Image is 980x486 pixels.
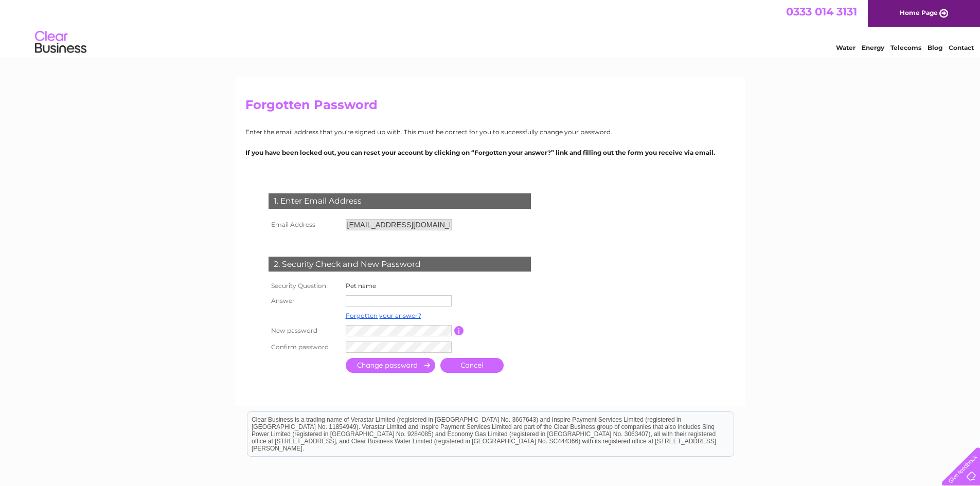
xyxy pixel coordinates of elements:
img: logo.png [34,27,87,58]
h2: Forgotten Password [245,98,735,117]
th: Email Address [266,217,343,233]
a: Forgotten your answer? [346,312,421,319]
th: Security Question [266,279,343,293]
div: 2. Security Check and New Password [269,257,531,272]
a: Energy [862,44,884,51]
a: Contact [949,44,974,51]
div: 1. Enter Email Address [269,193,531,209]
a: Water [836,44,856,51]
th: New password [266,322,343,339]
p: Enter the email address that you're signed up with. This must be correct for you to successfully ... [245,127,735,137]
a: Blog [928,44,942,51]
input: Information [454,326,464,335]
th: Confirm password [266,339,343,355]
div: Clear Business is a trading name of Verastar Limited (registered in [GEOGRAPHIC_DATA] No. 3667643... [247,6,734,50]
p: If you have been locked out, you can reset your account by clicking on “Forgotten your answer?” l... [245,148,735,157]
a: Telecoms [890,44,921,51]
label: Pet name [346,282,376,290]
a: Cancel [440,358,504,373]
input: Submit [346,358,435,373]
a: 0333 014 3131 [786,5,857,18]
th: Answer [266,293,343,309]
